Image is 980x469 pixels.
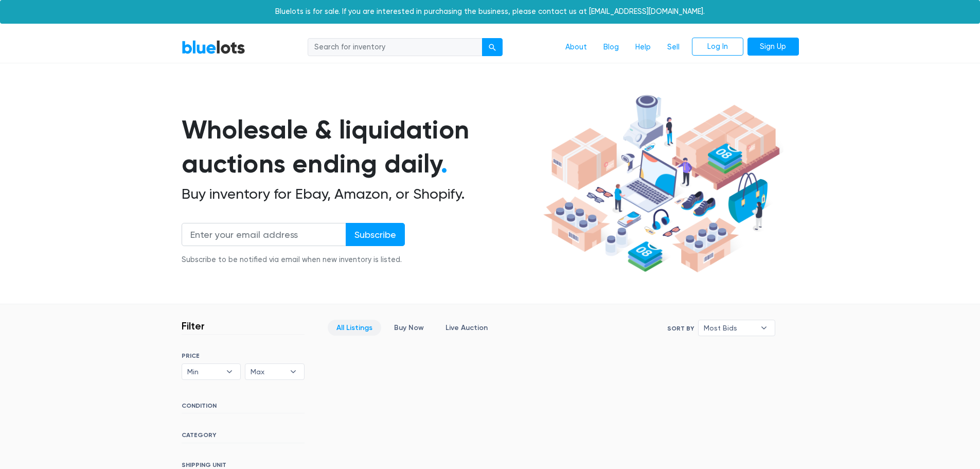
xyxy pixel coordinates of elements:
[557,38,595,57] a: About
[667,324,694,333] label: Sort By
[747,38,799,56] a: Sign Up
[282,364,304,379] b: ▾
[627,38,659,57] a: Help
[437,320,496,336] a: Live Auction
[219,364,240,379] b: ▾
[182,40,245,55] a: BlueLots
[182,113,540,181] h1: Wholesale & liquidation auctions ending daily
[182,320,205,332] h3: Filter
[704,320,755,336] span: Most Bids
[182,254,405,266] div: Subscribe to be notified via email when new inventory is listed.
[251,364,284,379] span: Max
[692,38,743,56] a: Log In
[182,223,346,246] input: Enter your email address
[182,352,305,359] h6: PRICE
[182,185,540,203] h2: Buy inventory for Ebay, Amazon, or Shopify.
[187,364,221,379] span: Min
[328,320,381,336] a: All Listings
[182,402,305,413] h6: CONDITION
[441,148,448,179] span: .
[308,38,483,57] input: Search for inventory
[659,38,688,57] a: Sell
[595,38,627,57] a: Blog
[346,223,405,246] input: Subscribe
[182,431,305,443] h6: CATEGORY
[753,320,775,336] b: ▾
[385,320,433,336] a: Buy Now
[540,90,783,277] img: hero-ee84e7d0318cb26816c560f6b4441b76977f77a177738b4e94f68c95b2b83dbb.png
